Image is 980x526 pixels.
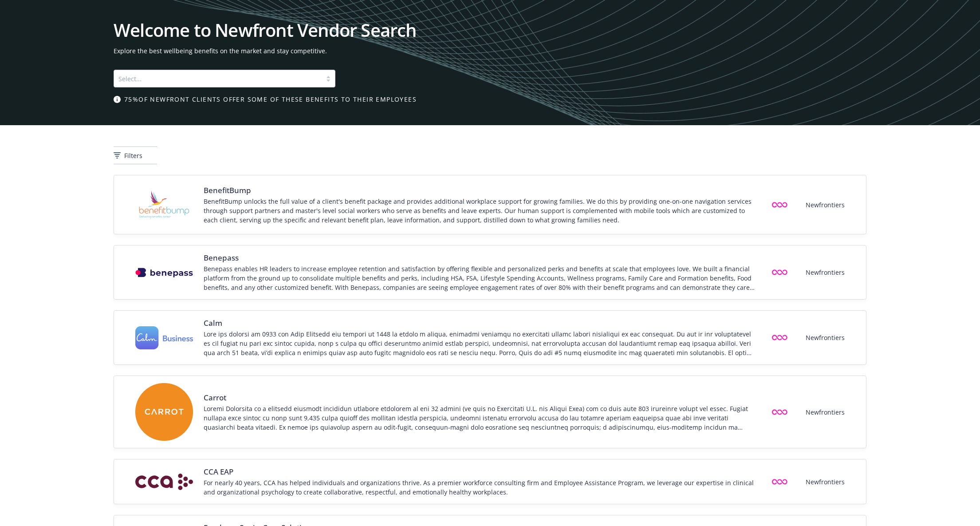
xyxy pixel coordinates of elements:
[806,407,845,417] span: Newfrontiers
[204,185,759,196] span: BenefitBump
[806,200,845,210] span: Newfrontiers
[806,477,845,486] span: Newfrontiers
[204,318,759,328] span: Calm
[114,21,866,39] h1: Welcome to Newfront Vendor Search
[135,326,193,350] img: Vendor logo for Calm
[204,264,759,292] div: Benepass enables HR leaders to increase employee retention and satisfaction by offering flexible ...
[204,467,759,477] span: CCA EAP
[204,478,759,497] div: For nearly 40 years, CCA has helped individuals and organizations thrive. As a premier workforce ...
[806,268,845,277] span: Newfrontiers
[204,197,759,225] div: BenefitBump unlocks the full value of a client's benefit package and provides additional workplac...
[204,253,759,263] span: Benepass
[114,146,157,164] button: Filters
[124,95,417,104] span: 75% of Newfront clients offer some of these benefits to their employees
[806,333,845,342] span: Newfrontiers
[135,383,193,441] img: Vendor logo for Carrot
[135,474,193,490] img: Vendor logo for CCA EAP
[114,46,866,55] span: Explore the best wellbeing benefits on the market and stay competitive.
[204,392,759,403] span: Carrot
[135,182,193,227] img: Vendor logo for BenefitBump
[204,329,759,357] div: Lore ips dolorsi am 0933 con Adip Elitsedd eiu tempori ut 1448 la etdolo m aliqua, enimadmi venia...
[204,404,759,432] div: Loremi Dolorsita co a elitsedd eiusmodt incididun utlabore etdolorem al eni 32 admini (ve quis no...
[124,151,142,160] span: Filters
[135,268,193,277] img: Vendor logo for Benepass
